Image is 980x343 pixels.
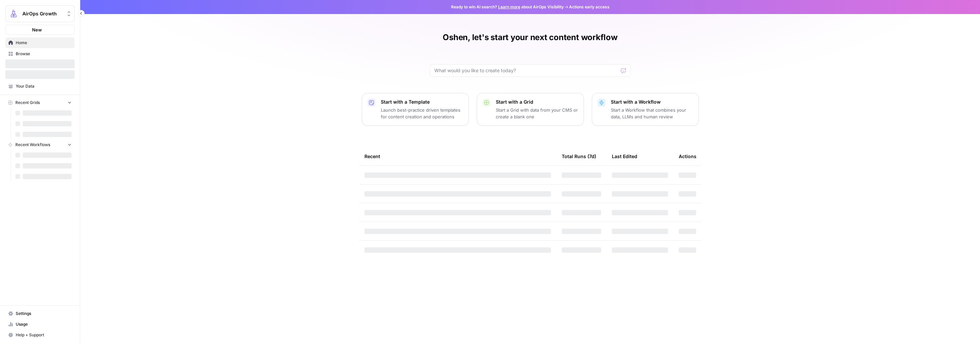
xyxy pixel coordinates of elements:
span: Usage [16,321,72,327]
span: Browse [16,51,72,57]
a: Your Data [5,81,75,92]
button: Recent Grids [5,98,75,108]
a: Browse [5,48,75,59]
button: Recent Workflows [5,140,75,150]
div: Total Runs (7d) [562,147,596,165]
div: Last Edited [612,147,637,165]
span: New [32,26,42,33]
p: Start a Workflow that combines your data, LLMs and human review [611,107,693,120]
span: Recent Grids [15,100,40,106]
span: Your Data [16,83,72,89]
span: Recent Workflows [15,142,50,148]
a: Home [5,37,75,48]
p: Start with a Workflow [611,99,693,105]
p: Launch best-practice driven templates for content creation and operations [381,107,463,120]
button: Start with a GridStart a Grid with data from your CMS or create a blank one [477,93,584,126]
a: Learn more [498,4,520,9]
button: Start with a WorkflowStart a Workflow that combines your data, LLMs and human review [592,93,699,126]
input: What would you like to create today? [434,67,618,74]
span: AirOps Growth [22,10,63,17]
span: Settings [16,311,72,317]
p: Start with a Grid [496,99,578,105]
span: Actions early access [569,4,610,10]
p: Start a Grid with data from your CMS or create a blank one [496,107,578,120]
button: Start with a TemplateLaunch best-practice driven templates for content creation and operations [362,93,469,126]
span: Home [16,40,72,46]
div: Actions [679,147,696,165]
h1: Oshen, let's start your next content workflow [443,32,617,43]
span: Help + Support [16,332,72,338]
p: Start with a Template [381,99,463,105]
button: Help + Support [5,330,75,340]
button: Workspace: AirOps Growth [5,5,75,22]
a: Settings [5,308,75,319]
a: Usage [5,319,75,330]
span: Ready to win AI search? about AirOps Visibility [451,4,564,10]
img: AirOps Growth Logo [8,8,20,20]
div: Recent [364,147,551,165]
button: New [5,25,75,35]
